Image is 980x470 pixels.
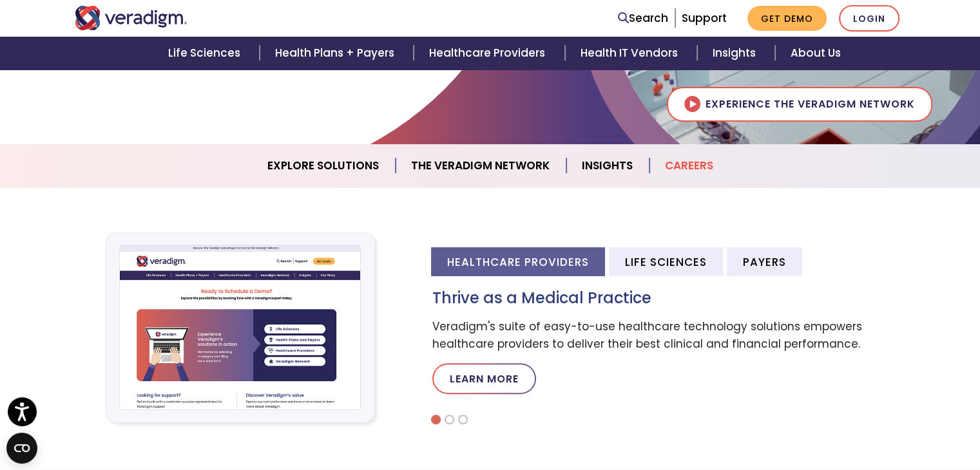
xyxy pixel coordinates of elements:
p: Veradigm's suite of easy-to-use healthcare technology solutions empowers healthcare providers to ... [432,318,906,353]
a: Insights [697,37,775,70]
img: Veradigm logo [75,6,187,30]
a: Support [682,10,727,26]
a: Healthcare Providers [414,37,564,70]
a: Health IT Vendors [565,37,697,70]
a: About Us [775,37,856,70]
a: Login [839,5,899,32]
a: The Veradigm Network [396,149,566,182]
a: Get Demo [747,6,827,31]
li: Life Sciences [609,247,723,276]
a: Explore Solutions [252,149,396,182]
button: Open CMP widget [6,433,37,464]
a: Life Sciences [153,37,260,70]
li: Payers [727,247,802,276]
a: Careers [649,149,729,182]
h3: Thrive as a Medical Practice [432,289,906,308]
a: Learn More [432,363,536,394]
a: Health Plans + Payers [260,37,414,70]
a: Search [618,10,668,27]
a: Insights [566,149,649,182]
li: Healthcare Providers [431,247,605,276]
